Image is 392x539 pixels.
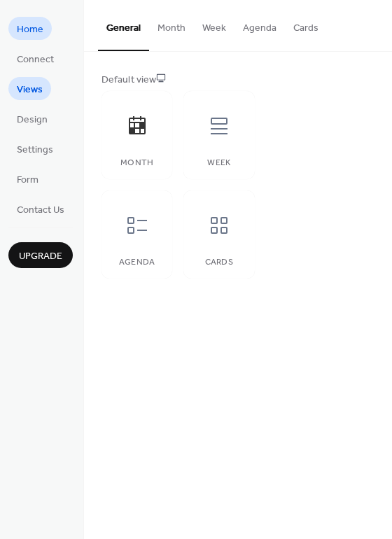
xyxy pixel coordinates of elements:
span: Views [17,83,43,97]
span: Home [17,22,43,37]
a: Form [8,167,47,190]
div: Cards [197,258,240,267]
div: Month [115,158,158,168]
div: Agenda [115,258,158,267]
a: Contact Us [8,197,73,220]
div: Default view [101,73,372,87]
a: Connect [8,47,62,70]
a: Settings [8,137,62,160]
div: Week [197,158,240,168]
span: Connect [17,52,54,67]
span: Design [17,113,48,127]
span: Contact Us [17,203,64,218]
span: Upgrade [19,249,62,264]
a: Design [8,107,56,130]
button: Upgrade [8,242,73,268]
a: Home [8,17,52,40]
span: Settings [17,143,53,157]
span: Form [17,173,38,188]
a: Views [8,77,51,100]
